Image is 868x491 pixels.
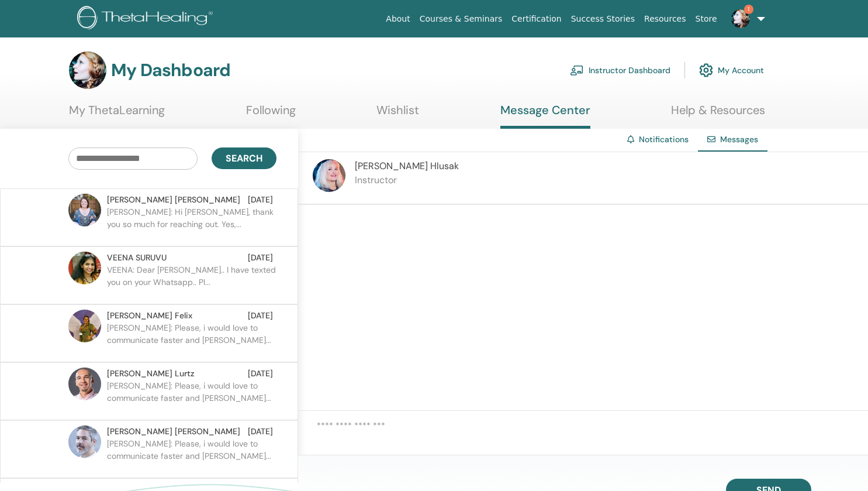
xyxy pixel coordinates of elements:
img: logo.png [77,6,217,32]
span: VEENA SURUVU [107,252,167,264]
a: Help & Resources [671,103,765,126]
img: default.jpg [68,310,101,342]
a: Wishlist [376,103,419,126]
img: default.jpg [68,368,101,400]
a: My Account [699,57,764,83]
p: VEENA: Dear [PERSON_NAME].. I have texted you on your Whatsapp.. Pl... [107,264,276,299]
a: About [381,8,414,30]
span: [PERSON_NAME] [PERSON_NAME] [107,425,240,438]
a: Store [691,8,722,30]
p: [PERSON_NAME]: Please, i would love to communicate faster and [PERSON_NAME]... [107,438,276,473]
a: Success Stories [566,8,639,30]
p: [PERSON_NAME]: Please, i would love to communicate faster and [PERSON_NAME]... [107,322,276,357]
img: default.jpg [68,425,101,458]
p: Instructor [355,173,459,187]
span: [DATE] [248,368,273,380]
span: Messages [720,134,758,145]
button: Search [212,147,276,169]
img: default.jpg [68,194,101,226]
span: [PERSON_NAME] Lurtz [107,368,195,380]
img: default.jpg [69,51,106,89]
img: default.jpg [313,159,345,192]
p: [PERSON_NAME]: Hi [PERSON_NAME], thank you so much for reaching out. Yes,... [107,206,276,241]
span: [DATE] [248,194,273,206]
a: Message Center [500,103,590,129]
span: [DATE] [248,252,273,264]
a: Instructor Dashboard [570,57,670,83]
a: Courses & Seminars [415,8,507,30]
span: 1 [744,5,753,14]
h3: My Dashboard [111,60,230,81]
img: default.jpg [731,9,750,28]
span: [PERSON_NAME] [PERSON_NAME] [107,194,240,206]
span: Search [226,152,262,164]
a: My ThetaLearning [69,103,165,126]
a: Certification [507,8,566,30]
span: [DATE] [248,310,273,322]
img: cog.svg [699,60,713,80]
a: Following [246,103,296,126]
img: default.jpg [68,252,101,284]
p: [PERSON_NAME]: Please, i would love to communicate faster and [PERSON_NAME]... [107,380,276,415]
a: Notifications [639,134,689,145]
img: chalkboard-teacher.svg [570,65,584,75]
span: [PERSON_NAME] Felix [107,310,192,322]
span: [DATE] [248,425,273,438]
a: Resources [639,8,691,30]
span: [PERSON_NAME] Hlusak [355,160,459,172]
